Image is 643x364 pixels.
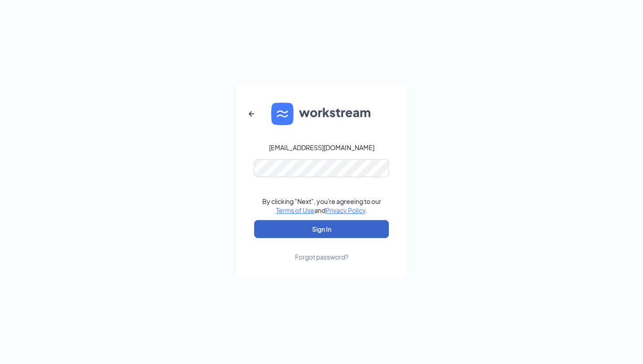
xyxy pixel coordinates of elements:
a: Forgot password? [295,238,348,261]
svg: ArrowLeftNew [246,108,257,119]
div: By clicking "Next", you're agreeing to our and . [262,197,381,215]
a: Terms of Use [276,206,314,214]
img: WS logo and Workstream text [271,103,372,125]
button: ArrowLeftNew [241,103,262,125]
div: [EMAIL_ADDRESS][DOMAIN_NAME] [269,143,374,152]
button: Sign In [254,220,389,238]
a: Privacy Policy [326,206,366,214]
div: Forgot password? [295,252,348,261]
